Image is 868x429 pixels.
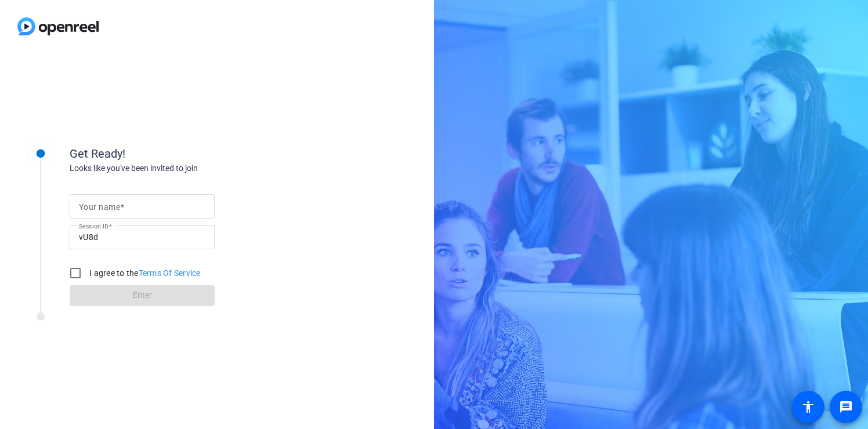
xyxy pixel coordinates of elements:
a: Terms Of Service [139,268,201,278]
mat-icon: message [839,400,853,414]
div: Looks like you've been invited to join [70,162,302,174]
mat-icon: accessibility [801,400,815,414]
mat-label: Your name [79,202,120,212]
label: I agree to the [87,267,201,279]
div: Get Ready! [70,145,302,162]
mat-label: Session ID [79,223,108,230]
